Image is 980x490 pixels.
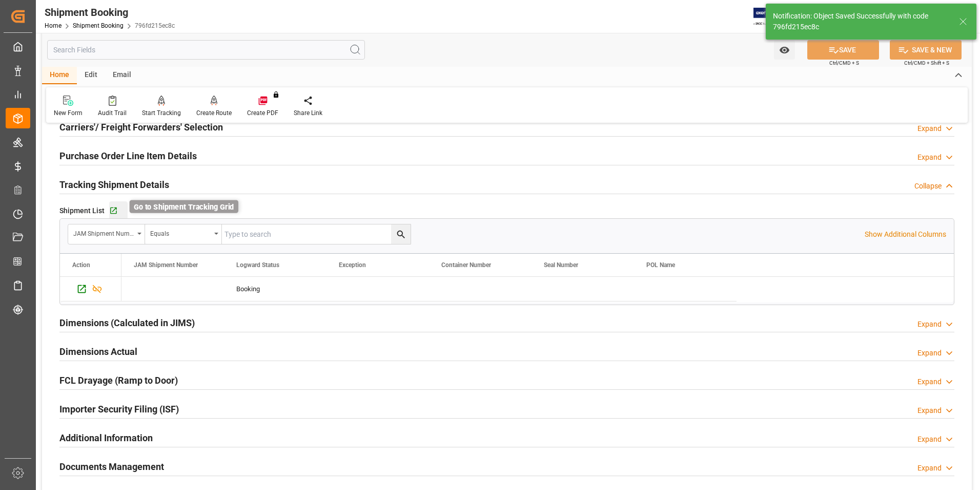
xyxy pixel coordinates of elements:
h2: Tracking Shipment Details [59,178,169,192]
div: Create Route [196,108,232,118]
div: Start Tracking [142,108,181,118]
img: Exertis%20JAM%20-%20Email%20Logo.jpg_1722504956.jpg [753,8,789,26]
button: SAVE & NEW [890,40,962,60]
div: Press SPACE to select this row. [121,277,737,301]
div: Booking [236,277,314,301]
div: Expand [917,376,942,387]
span: Ctrl/CMD + S [829,59,859,67]
div: Audit Trail [98,108,127,118]
button: open menu [145,224,222,244]
h2: FCL Drayage (Ramp to Door) [59,373,178,387]
h2: Documents Management [59,460,164,474]
div: Equals [150,227,211,238]
h2: Importer Security Filing (ISF) [59,402,179,416]
div: Expand [917,348,942,359]
p: Show Additional Columns [865,229,946,240]
h2: Purchase Order Line Item Details [59,149,197,163]
button: search button [391,224,411,244]
span: POL Name [646,261,675,269]
div: Expand [917,463,942,474]
h2: Carriers'/ Freight Forwarders' Selection [59,120,223,134]
div: Share Link [294,108,322,118]
div: Expand [917,123,942,134]
div: Press SPACE to select this row. [60,277,121,301]
button: open menu [774,40,795,60]
div: Home [42,67,77,84]
span: Shipment List [59,205,105,216]
div: Email [105,67,139,84]
div: Go to Shipment Tracking Grid [130,200,238,213]
span: Ctrl/CMD + Shift + S [904,59,949,67]
button: Go to Shipment Tracking Grid [109,201,128,220]
h2: Dimensions Actual [59,345,137,359]
span: Logward Status [236,261,279,269]
span: Container Number [441,261,491,269]
div: Action [72,261,90,269]
div: Notification: Object Saved Successfully with code 796fd215ec8c [773,11,949,32]
div: JAM Shipment Number [73,227,134,238]
div: Edit [77,67,105,84]
span: Seal Number [544,261,578,269]
a: Home [45,22,62,29]
input: Search Fields [47,40,365,60]
div: Shipment Booking [45,5,175,20]
div: New Form [54,108,83,118]
button: open menu [68,224,145,244]
button: SAVE [807,40,879,60]
input: Type to search [222,224,411,244]
span: JAM Shipment Number [134,261,198,269]
div: Expand [917,319,942,330]
h2: Additional Information [59,431,153,445]
div: Collapse [914,181,942,192]
a: Shipment Booking [73,22,124,29]
div: Expand [917,152,942,163]
h2: Dimensions (Calculated in JIMS) [59,316,195,330]
div: Expand [917,405,942,416]
span: Exception [339,261,366,269]
div: Expand [917,434,942,445]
